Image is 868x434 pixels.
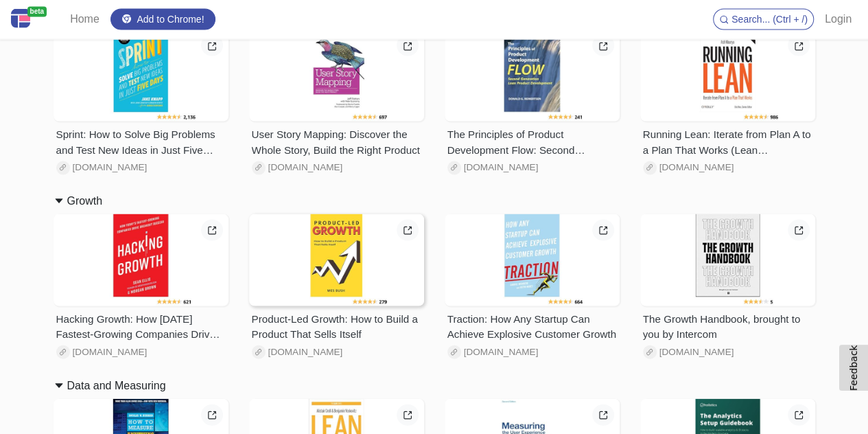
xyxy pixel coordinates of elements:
[447,312,617,343] div: Traction: How Any Startup Can Achieve Explosive Customer Growth
[819,5,857,33] a: Login
[848,345,859,391] span: Feedback
[447,127,617,159] div: The Principles of Product Development Flow: Second Generation Lean Product Development
[67,379,166,392] h2: Data and Measuring
[11,5,54,34] a: beta
[73,161,148,174] span: www.amazon.com
[268,345,343,359] span: www.amazon.com
[464,345,539,359] span: www.amazon.com
[659,161,734,174] span: www.amazon.com
[643,127,812,159] div: Running Lean: Iterate from Plan A to a Plan That Works (Lean (O'Reilly))
[27,7,47,17] span: beta
[268,161,343,174] span: www.amazon.com
[67,194,103,207] h2: Growth
[252,127,421,159] div: User Story Mapping: Discover the Whole Story, Build the Right Product
[73,345,148,359] span: www.amazon.com
[64,5,105,33] a: Home
[713,9,814,30] button: Search... (Ctrl + /)
[110,9,216,30] a: Add to Chrome!
[56,127,226,159] div: Sprint: How to Solve Big Problems and Test New Ideas in Just Five Days
[659,345,734,359] span: www.amazon.com
[464,161,539,174] span: www.amazon.com
[643,312,812,343] div: The Growth Handbook, brought to you by Intercom
[56,312,226,343] div: Hacking Growth: How Today's Fastest-Growing Companies Drive Breakout Success
[731,14,808,25] span: Search... (Ctrl + /)
[252,312,421,343] div: Product-Led Growth: How to Build a Product That Sells Itself
[11,9,30,28] img: Centroly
